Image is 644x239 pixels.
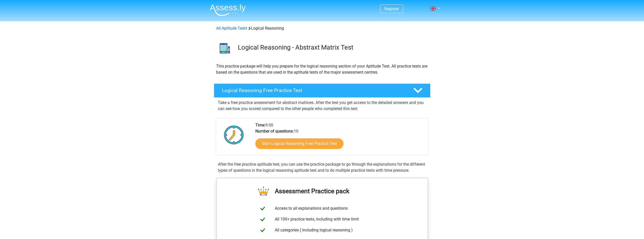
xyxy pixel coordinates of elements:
[214,37,236,59] img: logical reasoning
[214,25,430,31] div: Logical Reasoning
[221,122,247,147] img: Clock
[255,129,294,134] b: Number of questions:
[216,161,428,173] div: After the free practice aptitude test, you can use the practice package to go through the explana...
[238,44,426,51] h3: Logical Reasoning - Abstraxt Matrix Test
[222,88,405,93] h4: Logical Reasoning Free Practice Test
[255,123,265,127] b: Time:
[255,138,343,149] a: Start Logical Reasoning Free Practice Test
[218,100,426,112] p: Take a free practice assessment for abstract matrices. After the test you get access to the detai...
[216,63,428,75] p: This practice package will help you prepare for the logical reasoning section of your Aptitude Te...
[384,6,399,11] a: Register
[210,4,246,16] img: Assessly
[216,26,247,31] a: All Aptitude Tests
[252,122,428,155] div: 9:00 10
[212,83,432,98] a: Logical Reasoning Free Practice Test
